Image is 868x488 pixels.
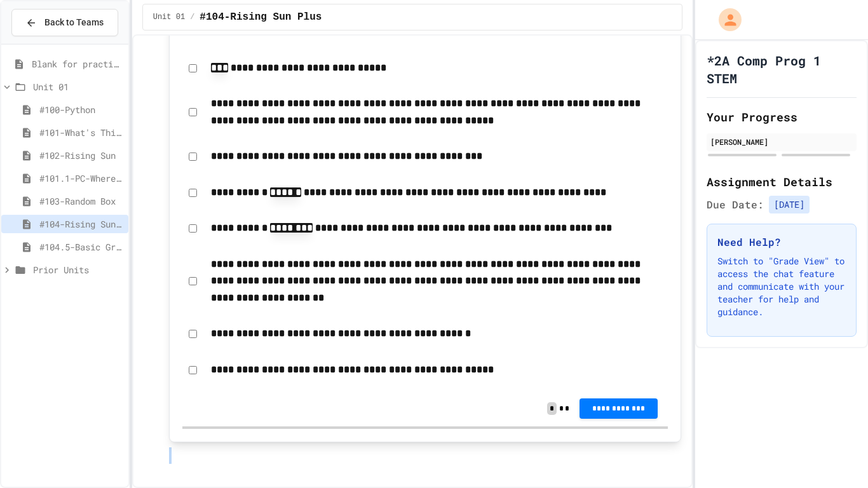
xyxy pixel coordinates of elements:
[707,173,857,191] h2: Assignment Details
[39,217,123,231] span: #104-Rising Sun Plus
[710,136,853,147] div: [PERSON_NAME]
[39,149,123,162] span: #102-Rising Sun
[39,103,123,116] span: #100-Python
[39,240,123,254] span: #104.5-Basic Graphics Review
[717,255,846,318] p: Switch to "Grade View" to access the chat feature and communicate with your teacher for help and ...
[707,197,764,212] span: Due Date:
[39,126,123,139] span: #101-What's This ??
[32,57,123,71] span: Blank for practice
[769,196,810,213] span: [DATE]
[33,80,123,93] span: Unit 01
[200,10,322,25] span: #104-Rising Sun Plus
[33,263,123,276] span: Prior Units
[44,16,104,29] span: Back to Teams
[39,194,123,208] span: #103-Random Box
[707,51,857,87] h1: *2A Comp Prog 1 STEM
[707,108,857,126] h2: Your Progress
[11,9,118,36] button: Back to Teams
[39,172,123,185] span: #101.1-PC-Where am I?
[190,12,194,22] span: /
[705,5,745,34] div: My Account
[717,234,846,250] h3: Need Help?
[153,12,185,22] span: Unit 01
